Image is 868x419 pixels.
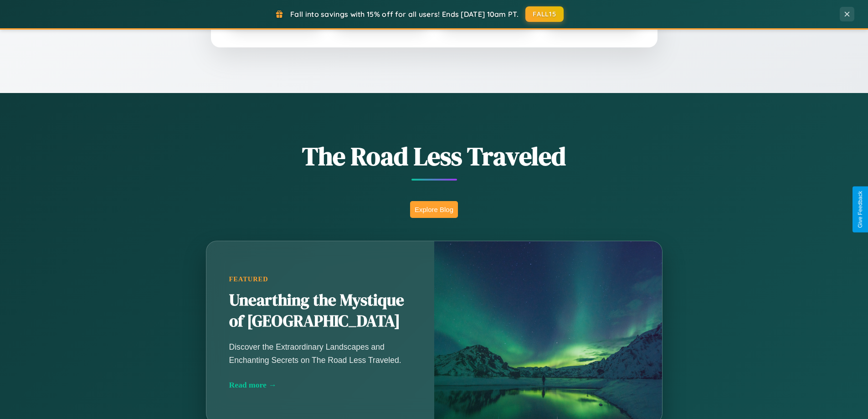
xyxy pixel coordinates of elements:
p: Discover the Extraordinary Landscapes and Enchanting Secrets on The Road Less Traveled. [229,341,411,366]
button: FALL15 [525,6,564,22]
h2: Unearthing the Mystique of [GEOGRAPHIC_DATA] [229,290,411,332]
div: Featured [229,275,411,283]
button: Explore Blog [410,201,458,218]
div: Give Feedback [857,191,863,228]
span: Fall into savings with 15% off for all users! Ends [DATE] 10am PT. [290,10,519,19]
div: Read more → [229,380,411,390]
h1: The Road Less Traveled [161,139,708,174]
